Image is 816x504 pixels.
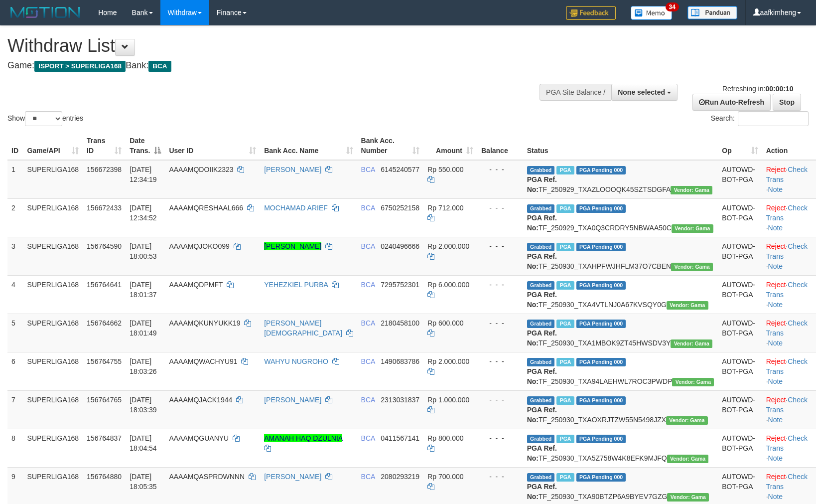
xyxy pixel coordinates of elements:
span: [DATE] 18:03:26 [130,357,157,375]
a: Note [768,301,783,309]
span: BCA [148,61,171,72]
span: PGA Pending [576,320,626,328]
span: Marked by aafsoycanthlai [556,243,574,251]
div: - - - [481,165,519,174]
span: Marked by aafsoycanthlai [556,204,574,213]
span: Vendor URL: https://trx31.1velocity.biz [671,339,712,348]
span: None selected [618,88,665,96]
span: Grabbed [527,435,555,443]
td: 4 [7,275,23,314]
span: Vendor URL: https://trx31.1velocity.biz [666,416,708,425]
h1: Withdraw List [7,36,534,56]
span: AAAAMQDPMFT [169,281,223,289]
a: Note [768,377,783,385]
a: Reject [766,396,786,404]
span: [DATE] 18:01:49 [130,319,157,337]
span: PGA Pending [576,243,626,251]
img: Button%20Memo.svg [631,6,673,20]
img: panduan.png [687,6,737,19]
td: 2 [7,198,23,237]
a: Stop [773,94,801,111]
td: TF_250930_TXA5Z758W4K8EFK9MJFQ [523,429,718,467]
div: - - - [481,433,519,443]
span: BCA [361,242,375,250]
a: Check Trans [766,166,808,183]
span: Copy 0240496666 to clipboard [381,242,419,250]
span: Copy 2313031837 to clipboard [381,396,419,404]
span: 156764755 [87,357,122,365]
td: 6 [7,352,23,390]
td: AUTOWD-BOT-PGA [718,352,762,390]
a: Check Trans [766,357,808,375]
span: BCA [361,357,375,365]
span: BCA [361,204,375,212]
span: Rp 800.000 [427,434,463,442]
span: Grabbed [527,320,555,328]
b: PGA Ref. No: [527,214,557,232]
a: YEHEZKIEL PURBA [264,281,328,289]
span: AAAAMQDOIIK2323 [169,166,233,173]
td: SUPERLIGA168 [23,275,83,314]
td: AUTOWD-BOT-PGA [718,198,762,237]
span: PGA Pending [576,281,626,290]
th: User ID: activate to sort column ascending [165,132,260,160]
td: AUTOWD-BOT-PGA [718,160,762,199]
td: TF_250930_TXA94LAEHWL7ROC3PWDP [523,352,718,390]
a: Check Trans [766,319,808,337]
a: Note [768,224,783,232]
img: Feedback.jpg [566,6,616,20]
td: 5 [7,314,23,352]
span: PGA Pending [576,358,626,366]
td: 7 [7,390,23,429]
a: Reject [766,204,786,212]
span: Rp 712.000 [427,204,463,212]
td: 1 [7,160,23,199]
button: None selected [611,84,678,101]
div: PGA Site Balance / [540,84,611,101]
b: PGA Ref. No: [527,444,557,462]
span: Grabbed [527,473,555,482]
span: 156764765 [87,396,122,404]
a: Reject [766,319,786,327]
a: MOCHAMAD ARIEF [264,204,328,212]
span: Vendor URL: https://trx31.1velocity.biz [667,301,708,310]
th: Balance [477,132,523,160]
a: Check Trans [766,242,808,260]
a: Reject [766,357,786,365]
b: PGA Ref. No: [527,329,557,347]
span: [DATE] 18:00:53 [130,242,157,260]
a: [PERSON_NAME] [264,166,321,173]
span: Marked by aafsoycanthlai [556,281,574,290]
select: Showentries [25,111,62,126]
span: Vendor URL: https://trx31.1velocity.biz [671,263,713,271]
a: WAHYU NUGROHO [264,357,328,365]
a: [PERSON_NAME] [264,396,321,404]
span: 156672433 [87,204,122,212]
a: Note [768,339,783,347]
td: SUPERLIGA168 [23,237,83,275]
td: SUPERLIGA168 [23,429,83,467]
td: TF_250929_TXAZLOOOQK45SZTSDGFA [523,160,718,199]
span: Copy 1490683786 to clipboard [381,357,419,365]
th: Bank Acc. Name: activate to sort column ascending [260,132,357,160]
div: - - - [481,280,519,290]
span: Rp 6.000.000 [427,281,469,289]
div: - - - [481,241,519,251]
span: BCA [361,434,375,442]
td: AUTOWD-BOT-PGA [718,237,762,275]
th: Op: activate to sort column ascending [718,132,762,160]
td: 3 [7,237,23,275]
span: AAAAMQGUANYU [169,434,229,442]
a: Check Trans [766,281,808,299]
a: AMANAH HAQ DZULNIA [264,434,342,442]
a: Check Trans [766,434,808,452]
span: Vendor URL: https://trx31.1velocity.biz [667,493,709,502]
span: Vendor URL: https://trx31.1velocity.biz [672,378,714,386]
th: Amount: activate to sort column ascending [423,132,477,160]
td: AUTOWD-BOT-PGA [718,390,762,429]
a: Reject [766,473,786,481]
td: SUPERLIGA168 [23,390,83,429]
a: Reject [766,242,786,250]
th: ID [7,132,23,160]
span: Marked by aafsoycanthlai [556,166,574,174]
